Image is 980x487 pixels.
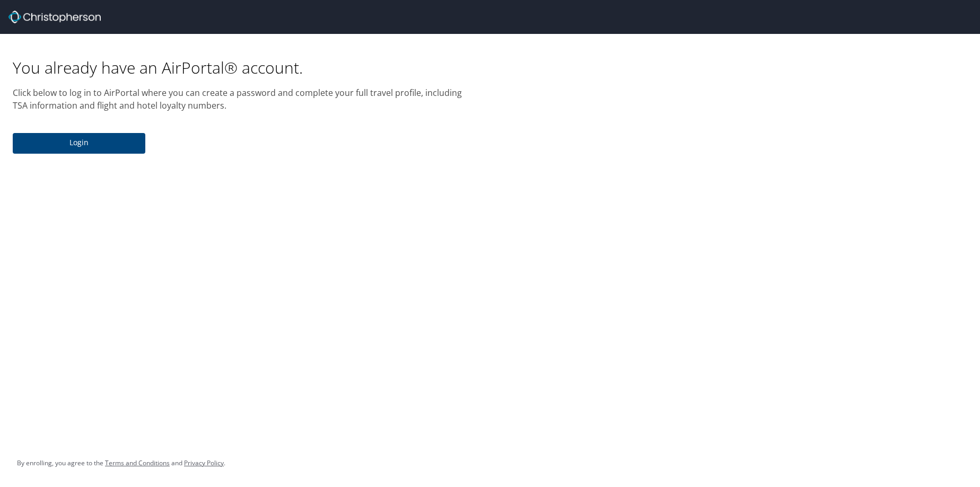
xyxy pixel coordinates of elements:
[21,136,137,149] span: Login
[13,86,477,112] p: Click below to log in to AirPortal where you can create a password and complete your full travel ...
[13,57,477,78] h1: You already have an AirPortal® account.
[17,450,225,476] div: By enrolling, you agree to the and .
[8,11,101,23] img: cbt logo
[105,458,170,467] a: Terms and Conditions
[13,133,145,154] button: Login
[184,458,224,467] a: Privacy Policy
